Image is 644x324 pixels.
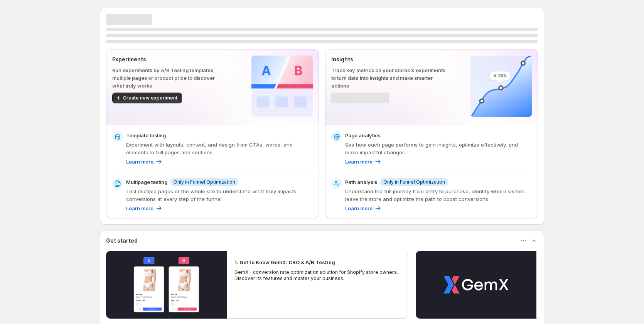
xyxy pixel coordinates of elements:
[331,56,446,63] p: Insights
[126,141,313,156] p: Experiment with layouts, content, and design from CTAs, words, and elements to full pages and sec...
[416,251,536,319] button: Play video
[331,66,446,89] p: Track key metrics on your stores & experiments to turn data into insights and make smarter actions
[126,187,313,203] p: Test multiple pages or the whole site to understand what truly impacts conversions at every step ...
[383,179,445,185] span: Only in Funnel Optimization
[126,158,153,165] p: Learn more
[174,179,235,185] span: Only in Funnel Optimization
[345,141,532,156] p: See how each page performs to gain insights, optimize effectively, and make impactful changes
[126,132,166,139] p: Template testing
[112,66,227,89] p: Run experiments by A/B Testing templates, multiple pages or product price to discover what truly ...
[345,158,373,165] p: Learn more
[126,204,163,212] a: Learn more
[126,178,167,186] p: Multipage testing
[106,251,227,319] button: Play video
[234,258,335,266] h2: 1. Get to Know GemX: CRO & A/B Testing
[345,204,382,212] a: Learn more
[345,204,373,212] p: Learn more
[345,158,382,165] a: Learn more
[234,269,400,282] p: GemX - conversion rate optimization solution for Shopify store owners. Discover its features and ...
[345,178,377,186] p: Path analysis
[251,56,313,117] img: Experiments
[123,95,177,101] span: Create new experiment
[126,204,153,212] p: Learn more
[106,237,138,245] h3: Get started
[112,93,182,103] button: Create new experiment
[345,132,381,139] p: Page analytics
[112,56,227,63] p: Experiments
[126,158,163,165] a: Learn more
[345,187,532,203] p: Understand the full journey from entry to purchase, identify where visitors leave the store and o...
[470,56,532,117] img: Insights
